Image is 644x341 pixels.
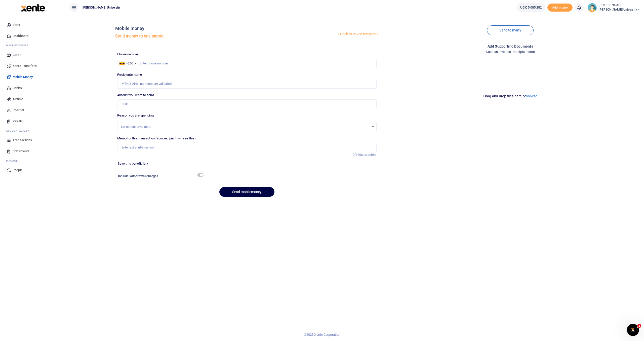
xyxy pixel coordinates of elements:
[516,3,545,12] a: UGX 5,085,282
[13,52,21,57] span: Cards
[547,5,573,9] a: Add money
[547,4,573,12] span: Add money
[20,6,45,9] a: logo-small logo-large logo-large
[117,79,377,89] input: MTN & Airtel numbers are validated
[13,168,23,173] span: People
[4,105,61,116] a: Internet
[21,4,45,12] img: logo-large
[547,4,573,12] li: Toup your wallet
[4,30,61,42] a: Dashboard
[10,129,29,132] span: countability
[117,59,138,68] div: Uganda: +256
[4,135,61,146] a: Transactions
[117,113,153,118] label: Reason you are spending
[115,34,336,39] h5: Send money to one person
[126,61,133,66] div: +256
[588,3,640,12] a: profile-user [PERSON_NAME] [PERSON_NAME] University
[117,52,138,57] label: Phone number
[13,149,29,154] span: Statements
[599,3,640,8] small: [PERSON_NAME]
[381,49,640,55] h4: Such as invoices, receipts, notes
[4,165,61,176] a: People
[13,97,23,102] span: Airtime
[475,94,546,99] div: Drag and drop files here or
[13,108,24,113] span: Internet
[115,26,336,31] h4: Mobile money
[117,72,142,77] label: Recipient's name
[13,86,22,91] span: Banks
[117,143,377,152] input: Enter extra information
[121,124,369,129] div: No options available.
[4,19,61,30] a: Start
[361,153,377,157] span: characters
[520,5,542,10] span: UGX 5,085,282
[13,138,32,143] span: Transactions
[4,127,61,135] li: Ac
[4,71,61,83] a: Mobile Money
[599,7,640,12] span: [PERSON_NAME] University
[514,3,547,12] li: Wallet ballance
[80,5,123,10] span: [PERSON_NAME] University
[117,99,377,109] input: UGX
[9,159,18,162] span: anage
[13,33,28,39] span: Dashboard
[4,83,61,94] a: Banks
[588,3,597,12] img: profile-user
[13,22,20,27] span: Start
[336,30,379,39] a: Back to saved recipients
[4,49,61,60] a: Cards
[13,119,23,124] span: Pay Bill
[487,25,533,35] a: Send to many
[117,59,377,68] input: Enter phone number
[117,93,154,98] label: Amount you want to send
[9,44,28,47] span: ake Payments
[4,94,61,105] a: Airtime
[381,44,640,49] h4: Add supporting Documents
[4,42,61,49] li: M
[13,63,37,68] span: Xente Transfers
[118,161,148,166] label: Save this beneficiary
[526,94,537,98] button: browse
[473,59,548,134] div: File Uploader
[637,324,641,328] span: 1
[4,157,61,165] li: M
[13,74,33,80] span: Mobile Money
[4,146,61,157] a: Statements
[118,174,202,178] h6: Include withdrawal charges
[4,116,61,127] a: Pay Bill
[4,60,61,71] a: Xente Transfers
[627,324,639,336] iframe: Intercom live chat
[117,136,196,141] label: Memo for this transaction (Your recipient will see this)
[219,187,274,197] button: Send mobilemoney
[353,153,361,157] span: 0/140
